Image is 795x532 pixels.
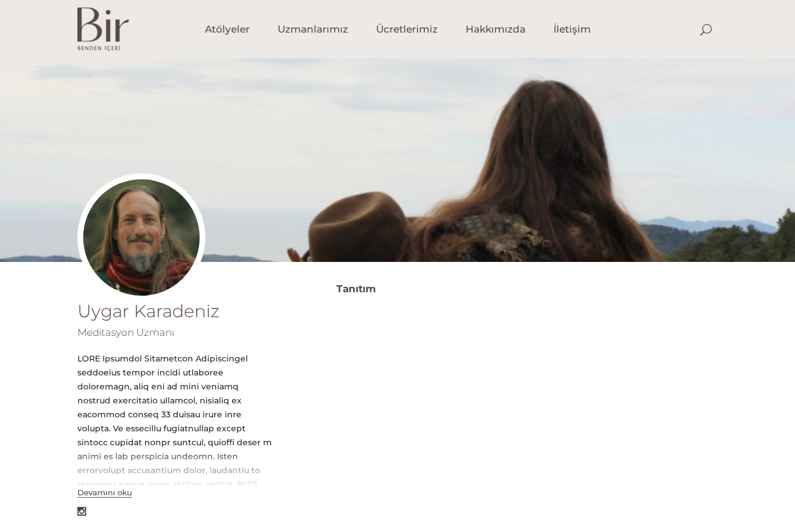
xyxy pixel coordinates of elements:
span: Hakkımızda [466,23,526,36]
span: Ücretlerimiz [376,23,438,36]
span: Atölyeler [205,23,250,36]
span: Meditasyon Uzmanı [77,327,174,338]
img: uygarprofil-300x300.jpg [77,173,205,302]
h1: Uygar Karadeniz [77,303,272,320]
span: Uzmanlarımız [278,23,348,36]
span: İletişim [553,23,591,36]
button: Devamını oku [77,488,132,498]
h3: Tanıtım [336,279,718,298]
